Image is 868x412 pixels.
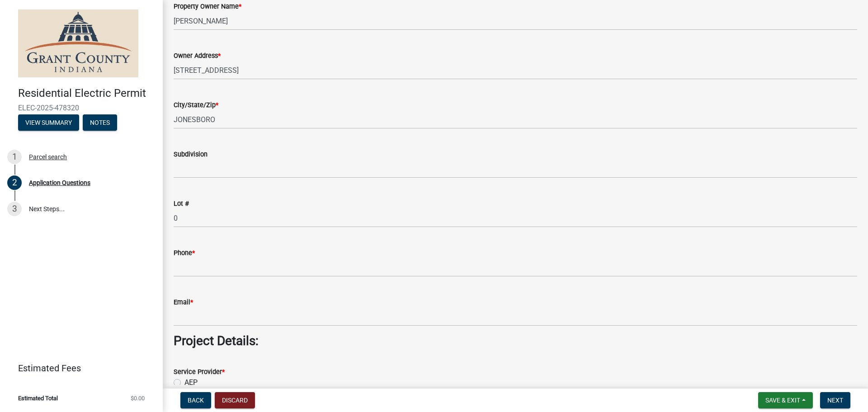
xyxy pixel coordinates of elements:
[29,180,90,186] div: Application Questions
[174,333,259,348] strong: Project Details:
[180,392,211,408] button: Back
[7,202,22,216] div: 3
[18,114,79,131] button: View Summary
[174,201,189,207] label: Lot #
[820,392,850,408] button: Next
[174,369,225,375] label: Service Provider
[188,397,204,404] span: Back
[29,154,67,160] div: Parcel search
[7,175,22,190] div: 2
[7,359,148,377] a: Estimated Fees
[215,392,255,408] button: Discard
[18,87,156,100] h4: Residential Electric Permit
[184,377,198,388] label: AEP
[18,395,58,401] span: Estimated Total
[83,114,117,131] button: Notes
[174,250,195,256] label: Phone
[83,119,117,127] wm-modal-confirm: Notes
[174,152,208,158] label: Subdivision
[18,9,138,77] img: Grant County, Indiana
[765,397,800,404] span: Save & Exit
[174,102,218,109] label: City/State/Zip
[18,119,79,127] wm-modal-confirm: Summary
[174,299,193,306] label: Email
[7,150,22,164] div: 1
[174,4,241,10] label: Property Owner Name
[18,104,145,112] span: ELEC-2025-478320
[758,392,813,408] button: Save & Exit
[131,395,145,401] span: $0.00
[827,397,843,404] span: Next
[174,53,221,59] label: Owner Address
